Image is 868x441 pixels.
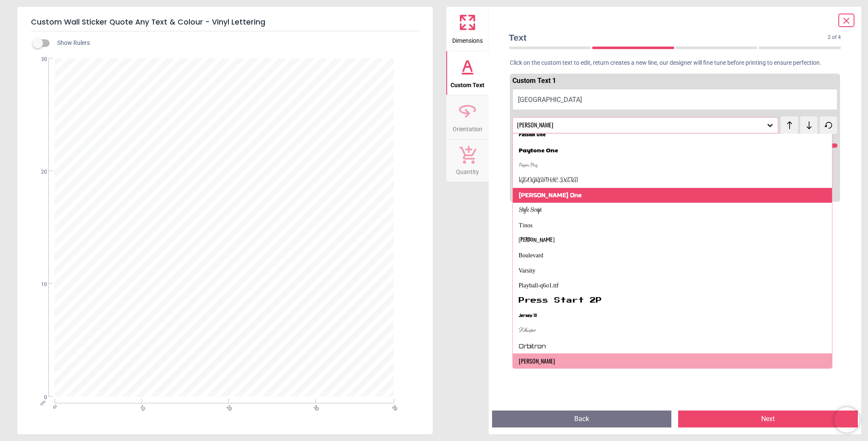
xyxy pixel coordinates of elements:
[678,411,858,427] button: Next
[519,251,543,260] div: Boulevard
[519,267,536,275] div: Varsity
[519,342,546,350] div: Orbitron
[519,176,578,185] div: [GEOGRAPHIC_DATA]
[452,33,483,45] span: Dimensions
[828,34,841,41] span: 2 of 4
[509,31,828,44] span: Text
[519,131,545,139] div: Passion One
[31,56,47,63] span: 30
[492,411,672,427] button: Back
[519,327,536,335] div: Whisper
[446,51,489,95] button: Custom Text
[451,77,484,90] span: Custom Text
[519,161,537,169] div: Puppies Play
[519,191,581,200] div: [PERSON_NAME] One
[512,89,838,110] button: [GEOGRAPHIC_DATA]
[519,146,558,154] div: Paytone One
[519,297,602,305] div: Press Start 2P
[834,407,860,433] iframe: Brevo live chat
[453,121,482,134] span: Orientation
[446,140,489,182] button: Quantity
[512,77,556,85] span: Custom Text 1
[502,59,848,67] p: Click on the custom text to edit, return creates a new line, our designer will fine tune before p...
[519,236,555,245] div: [PERSON_NAME]
[519,311,537,320] div: Jersey 10
[446,95,489,139] button: Orientation
[31,14,419,31] h5: Custom Wall Sticker Quote Any Text & Colour - Vinyl Lettering
[456,164,479,176] span: Quantity
[519,221,532,230] div: Tinos
[519,357,555,365] div: [PERSON_NAME]
[446,7,489,51] button: Dimensions
[38,38,433,48] div: Show Rulers
[519,281,559,290] div: Playball-q6o1.ttf
[516,121,766,129] div: [PERSON_NAME]
[519,206,542,215] div: Style Script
